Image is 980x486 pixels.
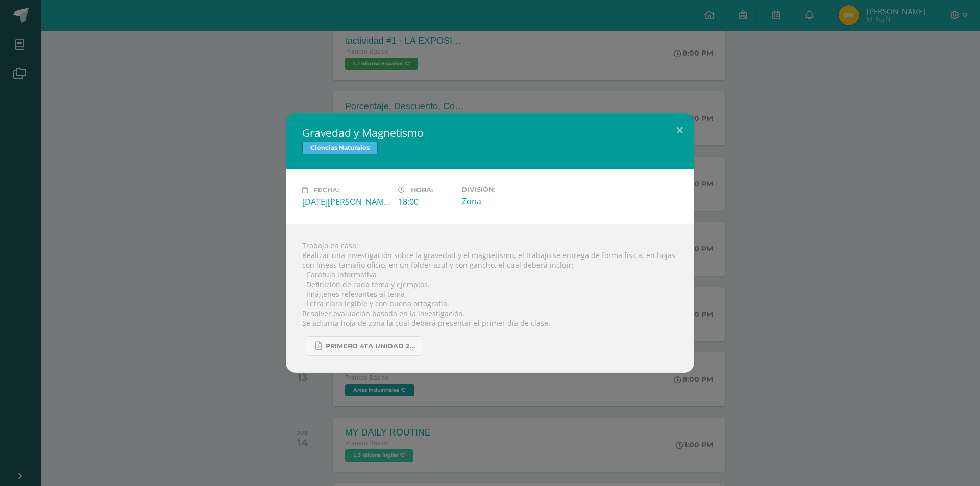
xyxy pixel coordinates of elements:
span: Ciencias Naturales [302,142,378,154]
div: [DATE][PERSON_NAME] [302,196,390,208]
span: primero 4ta unidad 2025.pdf [326,342,418,350]
label: División: [462,186,550,193]
span: Fecha: [314,186,339,194]
span: Hora: [411,186,433,194]
div: 18:00 [398,196,454,208]
div: Zona [462,196,550,207]
div: Trabajo en casa: Realizar una investigación sobre la gravedad y el magnetismo, el trabajo se entr... [286,224,694,373]
button: Close (Esc) [665,113,694,148]
h2: Gravedad y Magnetismo [302,125,678,140]
a: primero 4ta unidad 2025.pdf [305,336,423,356]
